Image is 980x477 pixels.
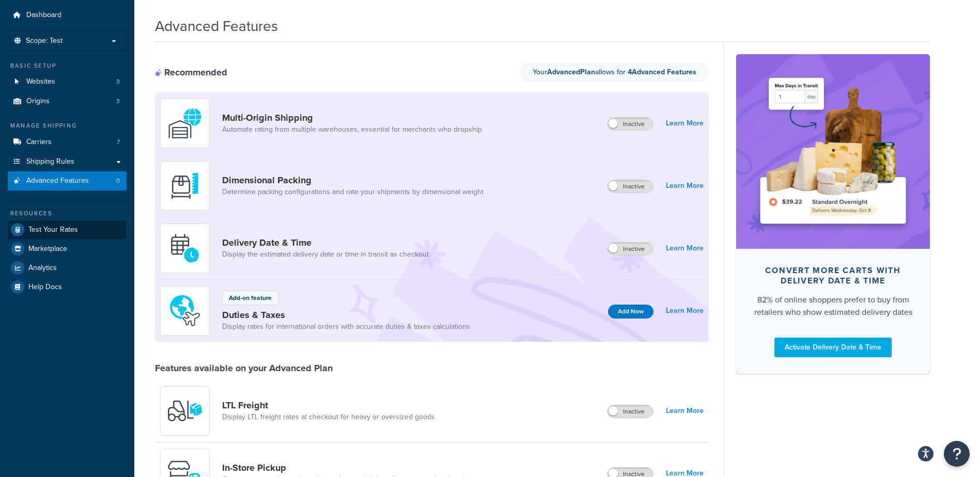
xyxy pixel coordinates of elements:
div: Features available on your Advanced Plan [155,362,333,374]
img: feature-image-ddt-36eae7f7280da8017bfb280eaccd9c446f90b1fe08728e4019434db127062ab4.png [752,70,914,233]
label: Inactive [608,180,653,193]
img: icon-duo-feat-landed-cost-7136b061.png [167,293,203,329]
span: 7 [117,138,120,147]
img: y79ZsPf0fXUFUhFXDzUgf+ktZg5F2+ohG75+v3d2s1D9TjoU8PiyCIluIjV41seZevKCRuEjTPPOKHJsQcmKCXGdfprl3L4q7... [167,393,203,429]
a: Marketplace [8,240,127,258]
a: Display LTL freight rates at checkout for heavy or oversized goods [222,412,435,422]
div: 82% of online shoppers prefer to buy from retailers who show estimated delivery dates [753,294,913,319]
a: Dashboard [8,6,127,25]
span: Analytics [28,264,57,273]
div: Manage Shipping [8,121,127,130]
a: Activate Delivery Date & Time [774,338,892,357]
a: Display rates for international orders with accurate duties & taxes calculations [222,322,470,332]
strong: 4 Advanced Feature s [628,67,696,77]
span: Websites [26,77,55,86]
li: Carriers [8,133,127,152]
li: Origins [8,92,127,111]
span: Carriers [26,138,52,147]
li: Advanced Features [8,171,127,190]
span: Test Your Rates [28,226,78,234]
span: Help Docs [28,283,62,292]
a: Delivery Date & Time [222,237,430,248]
p: Add-on feature [229,293,272,303]
a: Carriers7 [8,133,127,152]
span: Advanced Features [26,177,89,185]
a: Shipping Rules [8,152,127,171]
div: Convert more carts with delivery date & time [753,265,913,286]
span: 3 [116,97,120,106]
a: Display the estimated delivery date or time in transit as checkout. [222,249,430,260]
a: Help Docs [8,278,127,296]
img: gfkeb5ejjkALwAAAABJRU5ErkJggg== [167,230,203,266]
h1: Advanced Features [155,16,278,36]
a: Determine packing configurations and rate your shipments by dimensional weight [222,187,484,197]
a: Websites3 [8,72,127,91]
span: Marketplace [28,245,67,253]
a: Automate rating from multiple warehouses, essential for merchants who dropship [222,124,482,135]
a: Learn More [666,241,704,256]
strong: Advanced Plan [547,67,595,77]
a: Learn More [666,304,704,318]
a: Learn More [666,116,704,131]
a: Multi-Origin Shipping [222,112,482,123]
label: Inactive [608,243,653,255]
img: DTVBYsAAAAAASUVORK5CYII= [167,168,203,204]
a: Analytics [8,259,127,277]
button: Add Now [608,305,654,319]
a: Learn More [666,404,704,418]
li: Websites [8,72,127,91]
div: Resources [8,209,127,218]
div: Basic Setup [8,61,127,70]
a: Dimensional Packing [222,174,484,186]
span: Your allows for [533,67,628,77]
div: Recommended [155,67,227,78]
span: Scope: Test [26,37,63,45]
a: Learn More [666,179,704,193]
label: Inactive [608,405,653,418]
img: WatD5o0RtDAAAAAElFTkSuQmCC [167,105,203,141]
a: Test Your Rates [8,220,127,239]
label: Inactive [608,118,653,130]
a: LTL Freight [222,400,435,411]
a: Origins3 [8,92,127,111]
span: 0 [116,177,120,185]
a: In-Store Pickup [222,462,477,473]
span: 3 [116,77,120,86]
span: Dashboard [26,11,61,20]
button: Open Resource Center [944,441,970,467]
a: Advanced Features0 [8,171,127,190]
span: Origins [26,97,50,106]
a: Duties & Taxes [222,309,470,321]
span: Shipping Rules [26,157,74,166]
